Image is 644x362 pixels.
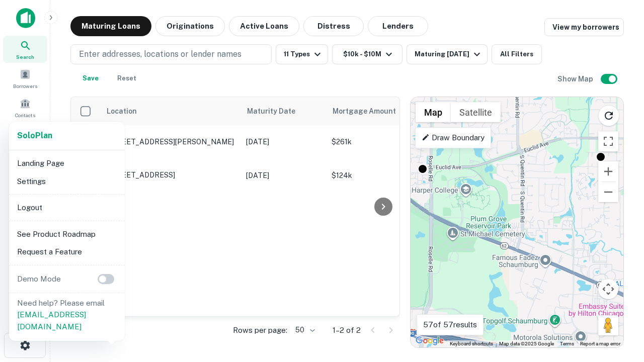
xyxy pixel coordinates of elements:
[17,310,86,331] a: [EMAIL_ADDRESS][DOMAIN_NAME]
[13,199,121,217] li: Logout
[13,243,121,261] li: Request a Feature
[17,130,52,142] a: SoloPlan
[13,225,121,243] li: See Product Roadmap
[13,273,65,285] p: Demo Mode
[13,154,121,172] li: Landing Page
[594,249,644,298] iframe: Chat Widget
[17,131,52,140] strong: Solo Plan
[17,297,117,333] p: Need help? Please email
[13,172,121,191] li: Settings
